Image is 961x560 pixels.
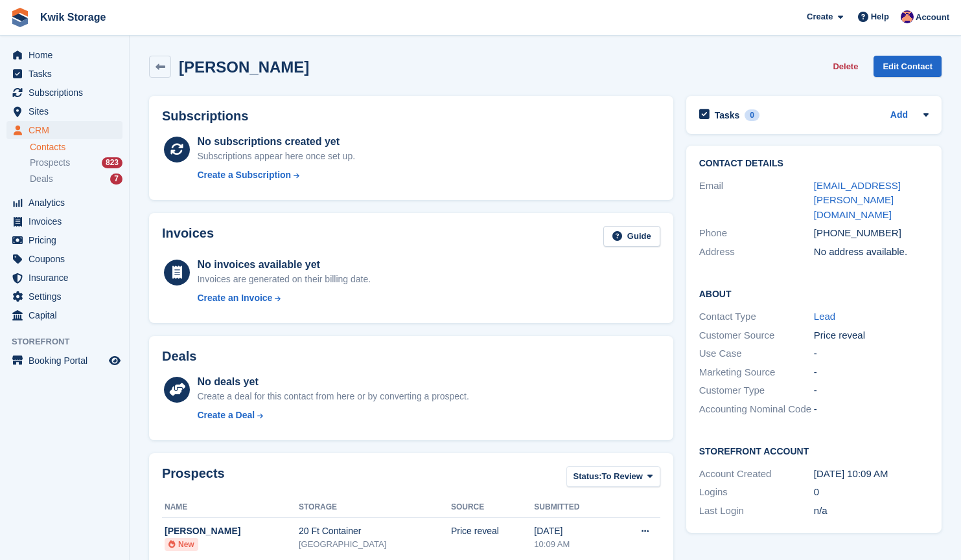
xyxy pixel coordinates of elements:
a: menu [6,352,122,370]
div: Price reveal [814,328,929,343]
span: Home [29,46,106,64]
div: - [814,346,929,361]
div: Marketing Source [699,365,814,380]
div: No invoices available yet [197,257,371,273]
h2: Deals [162,349,196,364]
div: Customer Type [699,383,814,398]
th: Storage [299,497,451,518]
a: menu [6,65,122,83]
div: 7 [110,174,122,185]
h2: Invoices [162,226,214,247]
div: Customer Source [699,328,814,343]
div: Price reveal [451,524,534,538]
div: Invoices are generated on their billing date. [197,273,371,286]
div: No subscriptions created yet [197,134,355,150]
div: Create an Invoice [197,291,272,305]
a: Create an Invoice [197,291,371,305]
a: menu [6,212,122,230]
div: Create a Deal [197,409,255,422]
div: - [814,383,929,398]
a: menu [6,269,122,287]
span: Invoices [29,212,106,230]
div: Create a deal for this contact from here or by converting a prospect. [197,390,469,403]
div: 0 [745,109,759,121]
a: Edit Contact [874,56,942,77]
a: menu [6,121,122,139]
div: Logins [699,485,814,500]
a: menu [6,84,122,102]
a: Kwik Storage [35,6,111,28]
img: stora-icon-8386f47178a22dfd0bd8f6a31ec36ba5ce8667c1dd55bd0f319d3a0aa187defe.svg [10,8,30,27]
div: Phone [699,226,814,241]
div: [DATE] 10:09 AM [814,467,929,482]
th: Name [162,497,299,518]
div: n/a [814,504,929,519]
a: Contacts [30,141,122,153]
div: [PERSON_NAME] [165,524,299,538]
h2: Prospects [162,466,225,490]
div: Account Created [699,467,814,482]
div: 0 [814,485,929,500]
div: Contact Type [699,309,814,324]
div: Use Case [699,346,814,361]
a: menu [6,231,122,249]
div: [GEOGRAPHIC_DATA] [299,538,451,551]
span: Account [916,11,949,24]
span: Settings [29,287,106,306]
div: 823 [102,157,122,168]
div: No address available. [814,245,929,260]
span: Capital [29,306,106,324]
span: Analytics [29,194,106,212]
span: To Review [602,470,643,483]
a: menu [6,102,122,120]
a: Deals 7 [30,172,122,186]
span: Insurance [29,269,106,287]
div: Create a Subscription [197,168,291,182]
span: Deals [30,173,53,185]
span: Sites [29,102,106,120]
div: Last Login [699,504,814,519]
h2: [PERSON_NAME] [179,58,309,76]
a: Prospects 823 [30,156,122,170]
a: menu [6,194,122,212]
h2: Subscriptions [162,109,660,124]
span: Pricing [29,231,106,249]
li: New [165,538,198,551]
div: - [814,365,929,380]
span: Coupons [29,250,106,268]
a: Add [890,108,908,123]
a: Create a Deal [197,409,469,422]
span: Booking Portal [29,352,106,370]
a: [EMAIL_ADDRESS][PERSON_NAME][DOMAIN_NAME] [814,180,901,220]
span: Subscriptions [29,84,106,102]
button: Delete [828,56,863,77]
h2: Contact Details [699,159,929,169]
span: Status: [573,470,602,483]
div: Address [699,245,814,260]
a: menu [6,250,122,268]
div: 10:09 AM [534,538,613,551]
h2: Storefront Account [699,444,929,457]
div: [DATE] [534,524,613,538]
a: menu [6,306,122,324]
span: CRM [29,121,106,139]
span: Help [871,10,889,23]
a: Lead [814,311,835,322]
div: - [814,402,929,417]
a: Create a Subscription [197,168,355,182]
div: No deals yet [197,374,469,390]
span: Tasks [29,65,106,83]
div: Email [699,179,814,223]
a: Guide [603,226,660,247]
div: [PHONE_NUMBER] [814,226,929,241]
h2: About [699,287,929,300]
h2: Tasks [715,109,740,121]
img: Jade Stanley [901,10,914,23]
div: Accounting Nominal Code [699,402,814,417]
div: 20 Ft Container [299,524,451,538]
th: Source [451,497,534,518]
a: menu [6,46,122,64]
button: Status: To Review [566,466,660,487]
div: Subscriptions appear here once set up. [197,150,355,163]
span: Storefront [12,335,129,348]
